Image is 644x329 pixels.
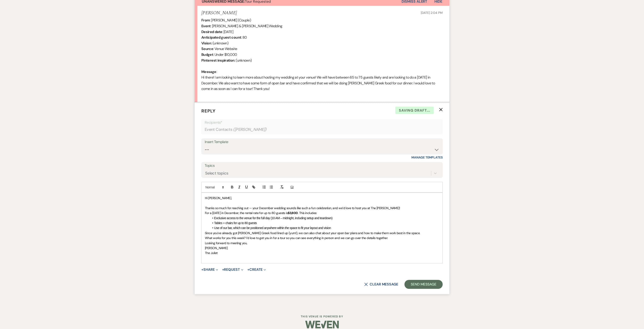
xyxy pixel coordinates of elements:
[201,29,222,34] b: Desired date
[205,246,228,250] span: [PERSON_NAME]
[247,268,249,271] span: +
[201,268,218,271] button: Share
[205,241,247,245] span: Looking forward to meeting you,
[395,107,434,114] span: Saving draft...
[205,231,420,235] span: Since you’ve already got [PERSON_NAME] Greek food lined up (yum!), we can also chat about your op...
[201,46,213,51] b: Source
[205,162,439,169] label: Topics
[214,226,331,230] span: Use of our bar, which can be positioned anywhere within the space to fit your layout and vision
[201,69,216,74] b: Message
[201,108,216,114] span: Reply
[201,17,443,97] div: : [PERSON_NAME] (Couple) : [PERSON_NAME] & [PERSON_NAME] Wedding : [DATE] : 80 : (unknown) : Venu...
[205,236,388,240] span: What works for you this week? I’d love to get you in for a tour so you can see everything in pers...
[404,280,443,289] button: Send Message
[205,211,288,215] span: For a [DATE] in December, the rental rate for up to 80 guests is
[364,283,398,286] button: Clear message
[233,127,267,133] span: ( [PERSON_NAME] )
[247,268,266,271] button: Create
[201,18,210,23] b: From
[201,52,213,57] b: Budget
[205,196,232,200] span: Hi [PERSON_NAME],
[205,170,228,176] div: Select topics
[205,139,439,145] div: Insert Template
[201,41,211,46] b: Vision
[201,58,235,63] b: Pinterest inspiration
[201,35,241,40] b: Anticipated guest count
[205,251,217,255] span: The Juliet
[421,11,443,15] span: [DATE] 2:04 PM
[298,211,317,215] span: . This includes:
[214,216,333,220] span: Exclusive access to the venue for the full day (10 AM – midnight, including setup and teardown)
[205,120,439,125] p: Recipients*
[222,268,243,271] button: Request
[201,268,203,271] span: +
[205,206,400,210] span: Thanks so much for reaching out — your December wedding sounds like such a fun celebration, and w...
[201,24,211,28] b: Event
[214,221,257,225] span: Tables + chairs for up to 80 guests
[288,211,298,215] strong: $3,800
[205,125,439,134] div: Event Contacts
[411,155,443,159] a: Manage Templates
[222,268,224,271] span: +
[201,10,237,16] h5: [PERSON_NAME]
